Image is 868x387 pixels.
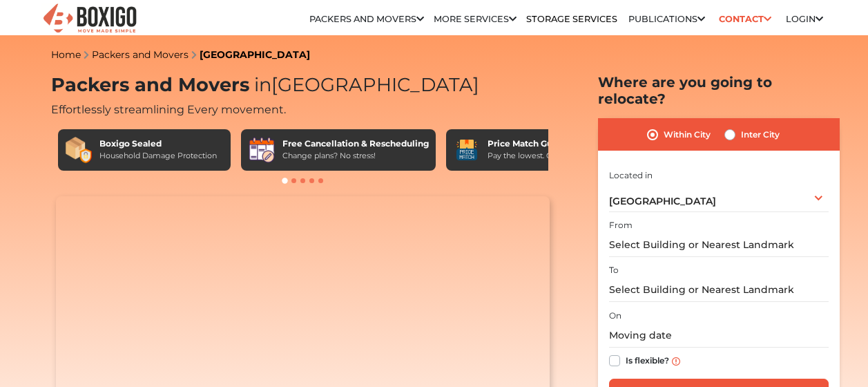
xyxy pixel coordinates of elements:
[488,150,592,162] div: Pay the lowest. Guaranteed!
[526,14,617,24] a: Storage Services
[609,278,829,302] input: Select Building or Nearest Landmark
[200,48,310,61] a: [GEOGRAPHIC_DATA]
[598,74,840,107] h2: Where are you going to relocate?
[282,150,429,162] div: Change plans? No stress!
[41,2,138,36] img: Boxigo
[609,264,619,276] label: To
[453,136,481,164] img: Price Match Guarantee
[254,73,271,96] span: in
[672,357,680,366] img: info
[99,138,217,150] div: Boxigo Sealed
[51,48,81,61] a: Home
[609,219,633,232] label: From
[628,14,705,24] a: Publications
[609,233,829,257] input: Select Building or Nearest Landmark
[282,138,429,150] div: Free Cancellation & Rescheduling
[626,352,669,367] label: Is flexible?
[99,150,217,162] div: Household Damage Protection
[664,126,711,143] label: Within City
[51,103,286,116] span: Effortlessly streamlining Every movement.
[715,8,776,30] a: Contact
[249,73,479,96] span: [GEOGRAPHIC_DATA]
[434,14,517,24] a: More services
[786,14,823,24] a: Login
[92,48,189,61] a: Packers and Movers
[248,136,276,164] img: Free Cancellation & Rescheduling
[609,169,653,182] label: Located in
[65,136,93,164] img: Boxigo Sealed
[609,323,829,348] input: Moving date
[488,138,592,150] div: Price Match Guarantee
[609,310,621,322] label: On
[51,74,555,97] h1: Packers and Movers
[309,14,424,24] a: Packers and Movers
[741,126,780,143] label: Inter City
[609,195,716,207] span: [GEOGRAPHIC_DATA]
